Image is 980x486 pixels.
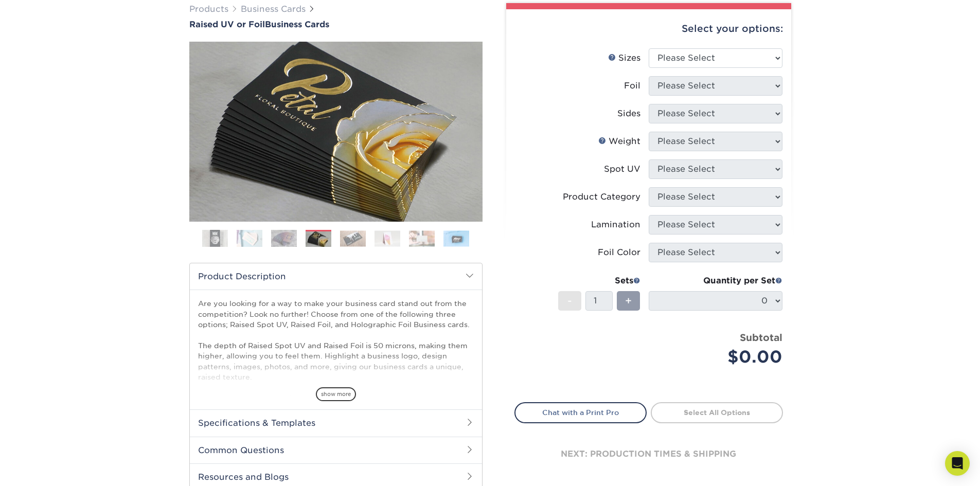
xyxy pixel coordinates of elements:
[190,263,482,290] h2: Product Description
[598,246,640,259] div: Foil Color
[608,52,640,64] div: Sizes
[443,230,469,246] img: Business Cards 08
[241,4,306,14] a: Business Cards
[409,230,435,246] img: Business Cards 07
[340,230,366,246] img: Business Cards 05
[271,229,297,247] img: Business Cards 03
[625,293,632,309] span: +
[514,402,647,423] a: Chat with a Print Pro
[514,9,783,48] div: Select your options:
[189,20,483,29] a: Raised UV or FoilBusiness Cards
[316,387,356,401] span: show more
[656,345,782,369] div: $0.00
[945,451,970,476] div: Open Intercom Messenger
[624,80,640,92] div: Foil
[567,293,572,309] span: -
[306,230,331,248] img: Business Cards 04
[190,409,482,436] h2: Specifications & Templates
[558,275,640,287] div: Sets
[651,402,783,423] a: Select All Options
[598,135,640,148] div: Weight
[563,191,640,203] div: Product Category
[237,229,262,247] img: Business Cards 02
[649,275,782,287] div: Quantity per Set
[190,437,482,463] h2: Common Questions
[617,107,640,120] div: Sides
[375,230,400,246] img: Business Cards 06
[189,30,483,233] img: Raised UV or Foil 04
[591,219,640,231] div: Lamination
[514,423,783,485] div: next: production times & shipping
[189,20,483,29] h1: Business Cards
[189,20,265,29] span: Raised UV or Foil
[740,332,782,343] strong: Subtotal
[202,226,228,251] img: Business Cards 01
[189,4,228,14] a: Products
[604,163,640,175] div: Spot UV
